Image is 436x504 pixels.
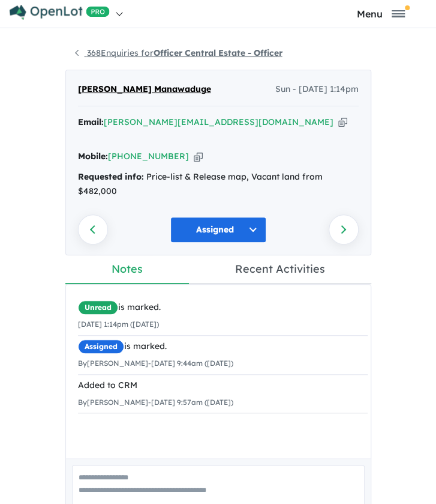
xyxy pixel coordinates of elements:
[78,82,211,97] span: [PERSON_NAME] Manawaduge
[194,150,203,163] button: Copy
[78,300,118,315] span: Unread
[154,47,282,58] strong: Officer Central Estate - Officer
[329,8,433,19] button: Toggle navigation
[78,339,124,354] span: Assigned
[104,117,333,127] a: [PERSON_NAME][EMAIL_ADDRESS][DOMAIN_NAME]
[78,359,233,368] small: By [PERSON_NAME] - [DATE] 9:44am ([DATE])
[10,5,110,20] img: Openlot PRO Logo White
[78,170,359,199] div: Price-list & Release map, Vacant land from $482,000
[78,398,233,407] small: By [PERSON_NAME] - [DATE] 9:57am ([DATE])
[78,378,368,393] div: Added to CRM
[189,255,371,285] a: Recent Activities
[75,47,282,58] a: 368Enquiries forOfficer Central Estate - Officer
[108,151,189,162] a: [PHONE_NUMBER]
[78,151,108,162] strong: Mobile:
[65,255,189,285] a: Notes
[78,339,368,354] div: is marked.
[275,82,359,97] span: Sun - [DATE] 1:14pm
[78,117,104,127] strong: Email:
[78,171,144,182] strong: Requested info:
[78,320,159,329] small: [DATE] 1:14pm ([DATE])
[65,46,371,61] nav: breadcrumb
[170,217,266,243] button: Assigned
[78,300,368,315] div: is marked.
[338,116,347,129] button: Copy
